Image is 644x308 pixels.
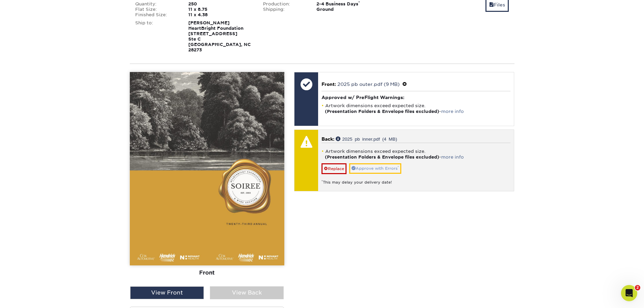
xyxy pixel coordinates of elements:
[183,1,258,7] div: 250
[325,155,439,160] strong: (Presentation Folders & Envelope files excluded)
[441,109,464,114] a: more info
[321,148,510,160] li: Artwork dimensions exceed expected size. -
[321,136,334,142] span: Back:
[635,285,640,290] span: 2
[349,163,401,174] a: Approve with Errors*
[321,81,336,87] span: Front:
[321,103,510,114] li: Artwork dimensions exceed expected size. -
[311,7,386,12] div: Ground
[337,81,400,87] a: 2025 pb outer.pdf (9 MB)
[130,286,204,299] div: View Front
[130,7,184,12] div: Flat Size:
[258,7,311,12] div: Shipping:
[441,155,464,160] a: more info
[130,12,184,18] div: Finished Size:
[258,1,311,7] div: Production:
[130,20,184,53] div: Ship to:
[188,20,251,52] strong: [PERSON_NAME] HeartBright Foundation [STREET_ADDRESS] Ste C [GEOGRAPHIC_DATA], NC 28273
[210,286,284,299] div: View Back
[321,95,510,100] h4: Approved w/ PreFlight Warnings:
[130,265,284,280] div: Front
[321,163,347,174] a: Replace
[311,1,386,7] div: 2-4 Business Days
[183,12,258,18] div: 11 x 4.38
[325,109,439,114] strong: (Presentation Folders & Envelope files excluded)
[183,7,258,12] div: 11 x 8.75
[621,285,637,301] iframe: Intercom live chat
[321,174,510,185] div: This may delay your delivery date!
[336,136,397,141] a: 2025 pb inner.pdf (4 MB)
[489,2,494,7] span: files
[130,1,184,7] div: Quantity:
